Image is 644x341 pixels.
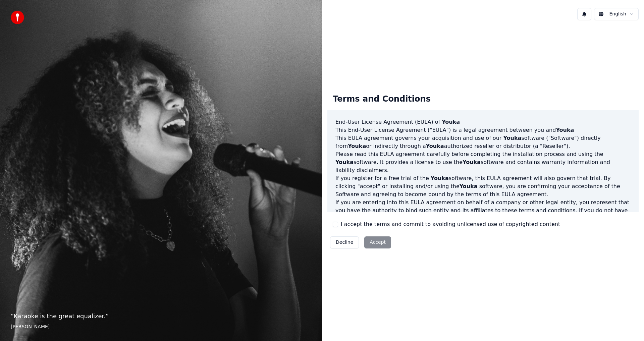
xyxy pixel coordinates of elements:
[556,127,574,133] span: Youka
[11,11,24,24] img: youka
[330,236,359,248] button: Decline
[426,143,444,149] span: Youka
[431,175,449,181] span: Youka
[327,89,436,110] div: Terms and Conditions
[463,159,481,165] span: Youka
[335,118,631,126] h3: End-User License Agreement (EULA) of
[442,119,460,125] span: Youka
[348,143,366,149] span: Youka
[11,311,311,321] p: “ Karaoke is the great equalizer. ”
[335,174,631,198] p: If you register for a free trial of the software, this EULA agreement will also govern that trial...
[335,134,631,150] p: This EULA agreement governs your acquisition and use of our software ("Software") directly from o...
[503,135,521,141] span: Youka
[335,159,354,165] span: Youka
[341,220,560,228] label: I accept the terms and commit to avoiding unlicensed use of copyrighted content
[335,198,631,231] p: If you are entering into this EULA agreement on behalf of a company or other legal entity, you re...
[11,324,311,330] footer: [PERSON_NAME]
[335,150,631,174] p: Please read this EULA agreement carefully before completing the installation process and using th...
[335,126,631,134] p: This End-User License Agreement ("EULA") is a legal agreement between you and
[460,183,478,189] span: Youka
